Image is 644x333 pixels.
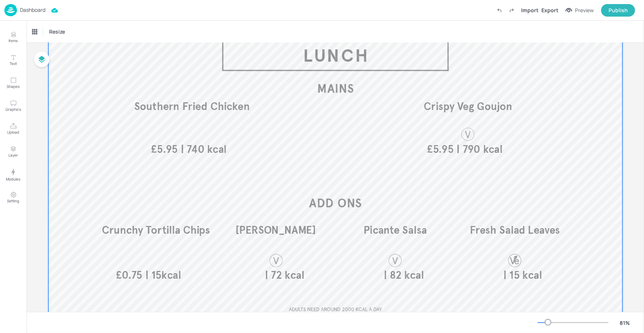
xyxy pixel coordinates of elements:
[134,100,250,113] span: Southern Fried Chicken
[609,6,628,14] div: Publish
[427,144,454,154] span: £5.95
[521,6,538,14] div: Import
[506,4,518,17] label: Redo (Ctrl + Y)
[384,269,424,282] span: | 82 kcal
[423,100,512,113] span: Crispy Veg Goujon
[20,7,45,13] p: Dashboard
[469,224,560,237] span: Fresh Salad Leaves
[575,6,594,14] div: Preview
[493,4,506,17] label: Undo (Ctrl + Z)
[151,144,178,154] span: £5.95
[48,28,66,35] span: Resize
[235,224,316,237] span: [PERSON_NAME]
[4,4,17,16] img: logo-86c26b7e.jpg
[116,270,142,281] span: £0.75
[616,319,634,327] div: 81 %
[503,269,542,282] span: | 15 kcal
[541,6,558,14] div: Export
[601,4,635,17] button: Publish
[102,224,210,237] span: Crunchy Tortilla Chips
[364,224,427,237] span: Picante Salsa
[145,269,181,282] span: | 15kcal
[561,5,598,16] button: Preview
[180,143,227,156] span: | 740 kcal
[457,143,503,156] span: | 790 kcal
[265,269,304,282] span: | 72 kcal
